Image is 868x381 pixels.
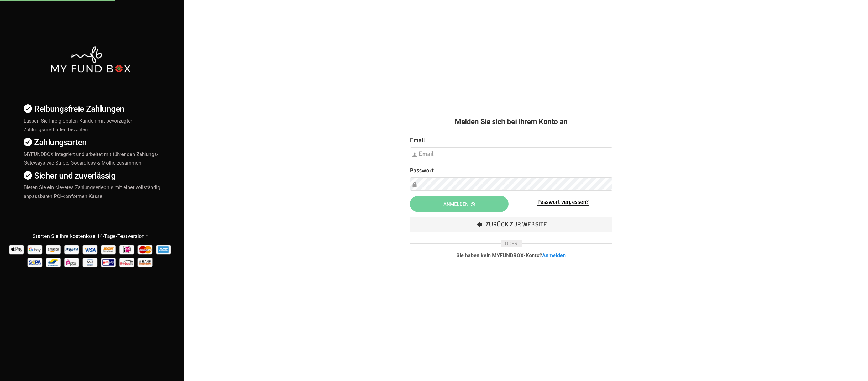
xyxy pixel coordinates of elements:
span: Bieten Sie ein cleveres Zahlungserlebnis mit einer vollständig anpassbaren PCI-konformen Kasse. [24,184,160,199]
button: Anmelden [410,196,509,212]
h4: Zahlungsarten [24,136,163,149]
a: Zurück zur Website [410,217,612,232]
img: p24 Pay [119,256,136,269]
img: banktransfer [137,256,154,269]
img: EPS Pay [63,256,81,269]
label: Passwort [410,166,434,175]
img: american_express Pay [155,243,172,256]
img: sepa Pay [27,256,44,269]
h2: Melden Sie sich bei Ihrem Konto an [410,116,612,127]
img: Mastercard Pay [137,243,154,256]
a: Anmelden [542,252,566,258]
img: mfbwhite.png [50,45,131,74]
span: MYFUNDBOX integriert und arbeitet mit führenden Zahlungs-Gateways wie Stripe, Gocardless & Mollie... [24,151,158,166]
img: mb Pay [82,256,99,269]
img: Bancontact Pay [45,256,62,269]
p: Sie haben kein MYFUNDBOX-Konto? [410,253,612,258]
img: Amazon [45,243,62,256]
img: Google Pay [27,243,44,256]
img: Sofort Pay [100,243,117,256]
h4: Sicher und zuverlässig [24,169,163,182]
img: Visa [82,243,99,256]
img: Paypal [63,243,81,256]
img: giropay [100,256,117,269]
img: Ideal Pay [119,243,136,256]
span: Lassen Sie Ihre globalen Kunden mit bevorzugten Zahlungsmethoden bezahlen. [24,118,134,133]
input: Email [410,147,612,160]
span: Anmelden [443,201,475,207]
h4: Reibungsfreie Zahlungen [24,103,163,115]
span: ODER [501,240,522,247]
img: Apple Pay [8,243,25,256]
label: Email [410,135,425,145]
a: Passwort vergessen? [537,198,589,206]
